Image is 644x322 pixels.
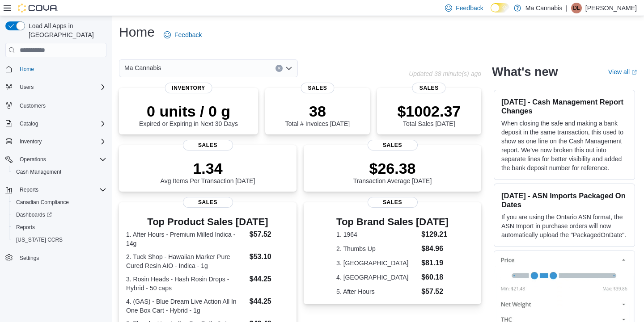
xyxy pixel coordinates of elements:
[126,252,246,270] dt: 2. Tuck Shop - Hawaiian Marker Pure Cured Resin AIO - Indica - 1g
[20,156,46,163] span: Operations
[13,222,38,233] a: Reports
[421,286,449,297] dd: $57.52
[18,4,58,13] img: Cova
[421,243,449,254] dd: $84.96
[336,230,418,239] dt: 1. 1964
[16,184,106,195] span: Reports
[250,229,289,240] dd: $57.52
[421,258,449,268] dd: $81.19
[16,224,35,231] span: Reports
[20,255,39,262] span: Settings
[16,154,50,165] button: Operations
[491,3,509,13] input: Dark Mode
[119,23,155,41] h1: Home
[501,97,627,115] h3: [DATE] - Cash Management Report Changes
[16,136,106,147] span: Inventory
[285,102,350,120] p: 38
[16,63,106,75] span: Home
[525,3,563,13] p: Ma Cannabis
[2,81,110,93] button: Users
[2,153,110,166] button: Operations
[13,167,65,177] a: Cash Management
[183,197,233,208] span: Sales
[585,3,637,13] p: [PERSON_NAME]
[16,118,106,129] span: Catalog
[2,251,110,264] button: Settings
[165,83,212,93] span: Inventory
[353,159,432,184] div: Transaction Average [DATE]
[2,117,110,130] button: Catalog
[13,209,106,220] span: Dashboards
[13,209,55,220] a: Dashboards
[492,65,558,79] h2: What's new
[501,191,627,209] h3: [DATE] - ASN Imports Packaged On Dates
[16,64,38,75] a: Home
[571,3,582,13] div: Dave Lai
[501,119,627,172] p: When closing the safe and making a bank deposit in the same transaction, this used to show as one...
[16,168,61,176] span: Cash Management
[250,274,289,284] dd: $44.25
[368,140,418,151] span: Sales
[161,159,255,177] p: 1.34
[353,159,432,177] p: $26.38
[20,120,38,127] span: Catalog
[566,3,568,13] p: |
[501,213,627,239] p: If you are using the Ontario ASN format, the ASN Import in purchase orders will now automatically...
[139,102,238,120] p: 0 units / 0 g
[336,244,418,253] dt: 2. Thumbs Up
[20,186,38,193] span: Reports
[16,82,106,92] span: Users
[250,251,289,262] dd: $53.10
[336,217,449,227] h3: Top Brand Sales [DATE]
[124,63,161,73] span: Ma Cannabis
[126,297,246,315] dt: 4. (GAS) - Blue Dream Live Action All In One Box Cart - Hybrid - 1g
[13,234,106,245] span: Washington CCRS
[13,197,106,208] span: Canadian Compliance
[13,234,66,245] a: [US_STATE] CCRS
[174,30,202,39] span: Feedback
[20,84,34,91] span: Users
[285,65,292,72] button: Open list of options
[13,197,72,208] a: Canadian Compliance
[2,184,110,196] button: Reports
[20,102,46,109] span: Customers
[16,184,42,195] button: Reports
[13,167,106,177] span: Cash Management
[9,221,110,234] button: Reports
[336,273,418,282] dt: 4. [GEOGRAPHIC_DATA]
[9,234,110,246] button: [US_STATE] CCRS
[397,102,461,120] p: $1002.37
[16,211,52,218] span: Dashboards
[9,196,110,209] button: Canadian Compliance
[20,138,42,145] span: Inventory
[16,154,106,165] span: Operations
[161,159,255,184] div: Avg Items Per Transaction [DATE]
[456,4,483,13] span: Feedback
[409,70,481,77] p: Updated 38 minute(s) ago
[160,26,205,44] a: Feedback
[5,59,106,288] nav: Complex example
[2,63,110,75] button: Home
[421,272,449,283] dd: $60.18
[183,140,233,151] span: Sales
[16,100,106,111] span: Customers
[20,66,34,73] span: Home
[2,135,110,148] button: Inventory
[126,230,246,248] dt: 1. After Hours - Premium Milled Indica - 14g
[412,83,446,93] span: Sales
[397,102,461,127] div: Total Sales [DATE]
[16,118,42,129] button: Catalog
[301,83,334,93] span: Sales
[16,253,42,263] a: Settings
[421,229,449,240] dd: $129.21
[2,99,110,112] button: Customers
[336,259,418,268] dt: 3. [GEOGRAPHIC_DATA]
[285,102,350,127] div: Total # Invoices [DATE]
[16,136,45,147] button: Inventory
[16,199,69,206] span: Canadian Compliance
[126,275,246,293] dt: 3. Rosin Heads - Hash Rosin Drops - Hybrid - 50 caps
[573,3,580,13] span: DL
[9,209,110,221] a: Dashboards
[275,65,283,72] button: Clear input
